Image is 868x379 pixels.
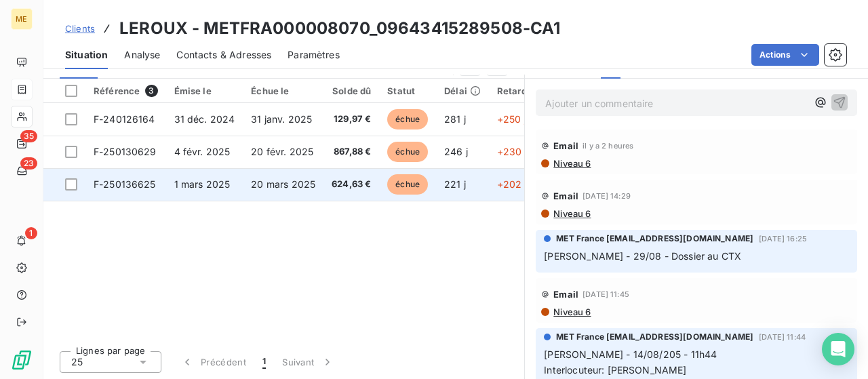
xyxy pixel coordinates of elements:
div: Statut [387,85,428,96]
span: 1 [25,227,37,239]
div: Émise le [174,85,235,96]
span: 4 févr. 2025 [174,146,231,157]
span: F-250136625 [94,178,156,190]
span: 20 mars 2025 [251,178,315,190]
span: 867,88 € [332,145,371,159]
img: Logo LeanPay [11,349,33,371]
button: Actions [751,44,819,66]
span: 221 j [444,178,466,190]
span: Email [553,191,578,201]
div: Retard [497,85,540,96]
span: [PERSON_NAME] - 14/08/205 - 11h44 [544,348,717,360]
span: Interlocuteur: [PERSON_NAME] [544,364,686,376]
span: 3 [145,85,157,97]
span: Analyse [124,48,160,62]
span: Contacts & Adresses [176,48,271,62]
h3: LEROUX - METFRA000008070_09643415289508-CA1 [119,16,560,41]
span: [DATE] 11:44 [759,333,806,341]
div: ME [11,8,33,30]
span: 1 mars 2025 [174,178,231,190]
div: Open Intercom Messenger [822,333,854,365]
button: Suivant [274,348,342,376]
div: Solde dû [332,85,371,96]
span: Niveau 6 [552,306,591,317]
div: Échue le [251,85,315,96]
button: Précédent [172,348,254,376]
span: Clients [65,23,95,34]
span: +230 j [497,146,527,157]
span: 624,63 € [332,178,371,191]
span: 23 [20,157,37,169]
span: 129,97 € [332,113,371,126]
span: 246 j [444,146,468,157]
span: Situation [65,48,108,62]
span: 35 [20,130,37,142]
span: +250 j [497,113,526,125]
div: Référence [94,85,158,97]
span: Email [553,289,578,300]
span: échue [387,142,428,162]
span: Niveau 6 [552,158,591,169]
span: 31 janv. 2025 [251,113,312,125]
div: Délai [444,85,481,96]
span: Paramètres [288,48,340,62]
span: il y a 2 heures [583,142,633,150]
span: 25 [71,355,83,369]
button: 1 [254,348,274,376]
span: échue [387,109,428,129]
span: F-250130629 [94,146,157,157]
span: MET France [EMAIL_ADDRESS][DOMAIN_NAME] [556,233,753,245]
span: Niveau 6 [552,208,591,219]
span: échue [387,174,428,195]
span: 31 déc. 2024 [174,113,235,125]
span: +202 j [497,178,527,190]
a: Clients [65,22,95,35]
span: F-240126164 [94,113,155,125]
span: 20 févr. 2025 [251,146,313,157]
span: [DATE] 14:29 [583,192,631,200]
span: Email [553,140,578,151]
span: [DATE] 16:25 [759,235,807,243]
span: [DATE] 11:45 [583,290,629,298]
span: 281 j [444,113,466,125]
span: MET France [EMAIL_ADDRESS][DOMAIN_NAME] [556,331,753,343]
span: 1 [262,355,266,369]
span: [PERSON_NAME] - 29/08 - Dossier au CTX [544,250,741,262]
